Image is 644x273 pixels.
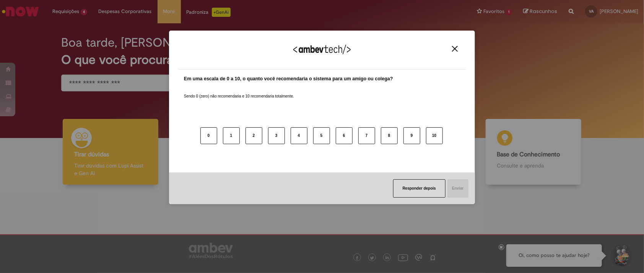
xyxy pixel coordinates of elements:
button: 2 [246,127,262,144]
button: 6 [336,127,353,144]
button: 9 [403,127,420,144]
img: Logo Ambevtech [293,45,351,54]
button: 10 [426,127,443,144]
button: 4 [291,127,307,144]
img: Close [452,46,458,52]
button: 1 [223,127,240,144]
button: Responder depois [393,179,446,198]
button: Close [450,45,460,52]
button: 3 [268,127,285,144]
label: Em uma escala de 0 a 10, o quanto você recomendaria o sistema para um amigo ou colega? [184,75,393,83]
button: 8 [381,127,398,144]
button: 0 [200,127,217,144]
button: 7 [358,127,375,144]
button: 5 [313,127,330,144]
label: Sendo 0 (zero) não recomendaria e 10 recomendaria totalmente. [184,84,294,99]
